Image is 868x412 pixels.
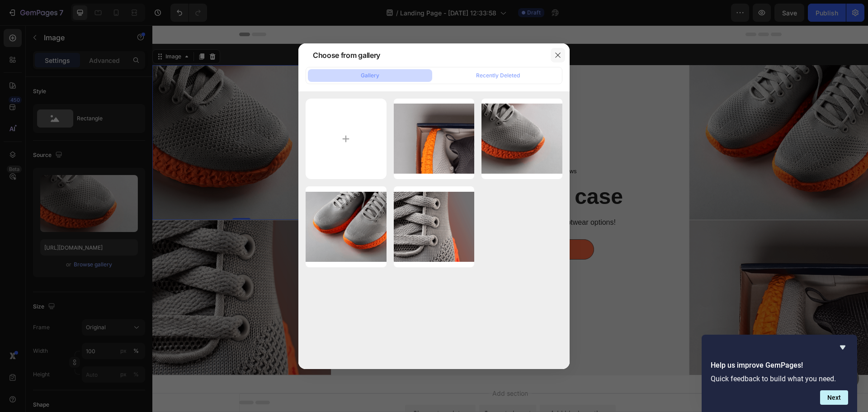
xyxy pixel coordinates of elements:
button: Recently Deleted [436,69,560,82]
button: Hide survey [837,342,848,353]
div: Gallery [361,71,379,80]
h2: Help us improve GemPages! [711,360,848,371]
p: Rated 4.5/5 Based on 895 Reviews [332,142,425,150]
p: FREE Shipping On All U.S. Orders Over $150 [8,25,708,33]
button: Next question [820,390,848,405]
div: Shop Now [340,219,375,229]
button: Gallery [308,69,432,82]
img: image [394,192,475,262]
img: gempages_432750572815254551-4a7e422d-6fd7-42af-831d-f258ffbf2d2b.png [537,195,716,350]
h2: Rich Text Editor. Editing area: main [209,156,507,186]
div: Image [11,27,31,35]
span: Add section [336,363,379,373]
button: Shop Now [274,214,442,234]
p: Quick feedback to build what you need. [711,374,848,383]
div: Rich Text Editor. Editing area: main [209,192,507,203]
img: gempages_432750572815254551-7225bc27-ab8e-4afa-83d6-19081bcbc6a4.png [537,40,716,194]
img: image [481,104,562,174]
img: image [306,192,387,262]
img: image [394,104,475,174]
div: Choose from gallery [313,50,380,61]
p: Last chance! Sale ends [DATE]. [210,240,506,247]
div: Recently Deleted [476,71,520,80]
p: Enjoy a hefty 30% discount on a range of stylish footwear options! [210,193,506,202]
p: Exclusive phone case [210,157,506,185]
div: Help us improve GemPages! [711,342,848,405]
